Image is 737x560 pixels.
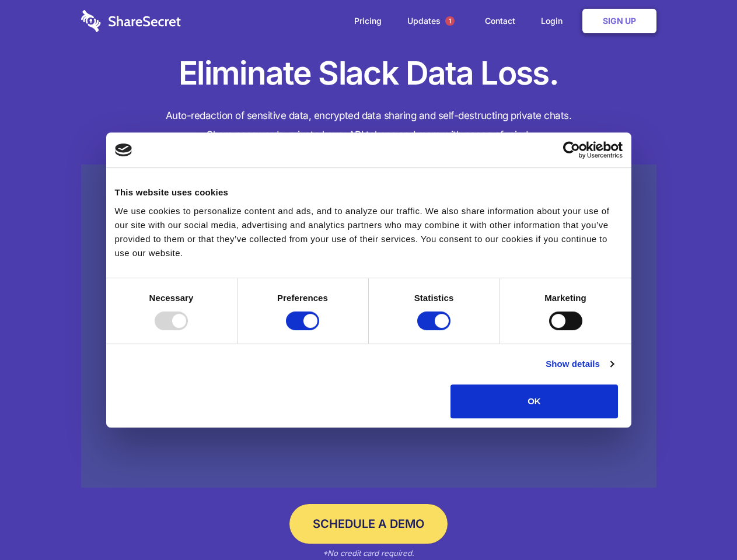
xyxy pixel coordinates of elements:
a: Usercentrics Cookiebot - opens in a new window [521,141,623,159]
button: OK [450,384,618,418]
div: This website uses cookies [115,185,623,199]
strong: Preferences [277,293,328,303]
img: logo-wordmark-white-trans-d4663122ce5f474addd5e946df7df03e33cb6a1c49d2221995e7729f52c070b2.svg [81,10,181,32]
h1: Eliminate Slack Data Loss. [81,52,656,94]
a: Contact [473,3,527,39]
span: 1 [445,16,455,26]
a: Wistia video thumbnail [81,164,656,488]
em: *No credit card required. [323,548,414,558]
img: logo [115,143,132,156]
a: Show details [546,357,613,371]
h4: Auto-redaction of sensitive data, encrypted data sharing and self-destructing private chats. Shar... [81,106,656,145]
a: Login [529,3,580,39]
a: Schedule a Demo [289,504,448,544]
strong: Necessary [149,293,194,303]
a: Sign Up [582,9,656,33]
a: Pricing [343,3,393,39]
div: We use cookies to personalize content and ads, and to analyze our traffic. We also share informat... [115,204,623,260]
strong: Statistics [414,293,454,303]
strong: Marketing [544,293,586,303]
